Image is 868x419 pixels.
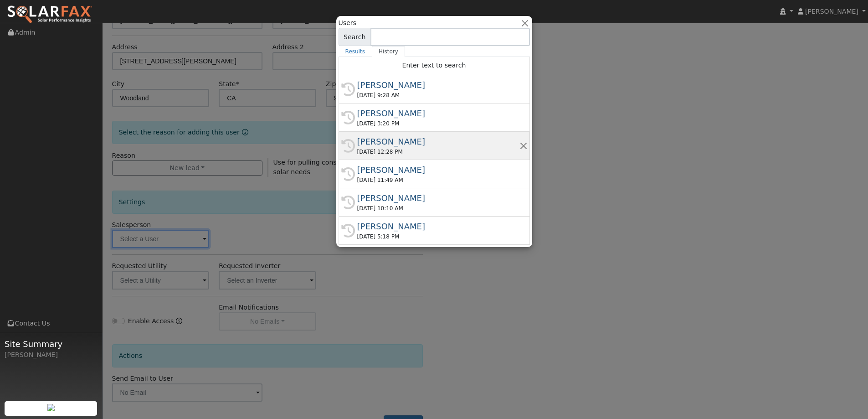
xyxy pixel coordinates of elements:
i: History [341,224,355,238]
div: [PERSON_NAME] [357,164,519,176]
div: [PERSON_NAME] [5,350,98,360]
span: Enter text to search [402,62,466,69]
div: [DATE] 12:28 PM [357,148,519,156]
i: History [341,167,355,181]
div: [PERSON_NAME] [357,135,519,148]
span: Users [339,18,356,28]
div: [DATE] 10:10 AM [357,204,519,212]
a: History [372,46,405,57]
div: [DATE] 11:49 AM [357,176,519,184]
div: [PERSON_NAME] [357,107,519,119]
div: [PERSON_NAME] [357,220,519,233]
i: History [341,196,355,209]
a: Results [339,46,372,57]
button: Remove this history [519,141,528,150]
span: Site Summary [5,338,98,350]
i: History [341,111,355,124]
i: History [341,139,355,153]
span: [PERSON_NAME] [805,8,858,15]
img: SolarFax [7,5,92,24]
span: Search [339,28,371,46]
div: [PERSON_NAME] [357,192,519,204]
div: [DATE] 5:18 PM [357,233,519,241]
i: History [341,83,355,96]
div: [PERSON_NAME] [357,79,519,91]
div: [DATE] 9:28 AM [357,91,519,99]
img: retrieve [47,404,55,411]
div: [DATE] 3:20 PM [357,119,519,128]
